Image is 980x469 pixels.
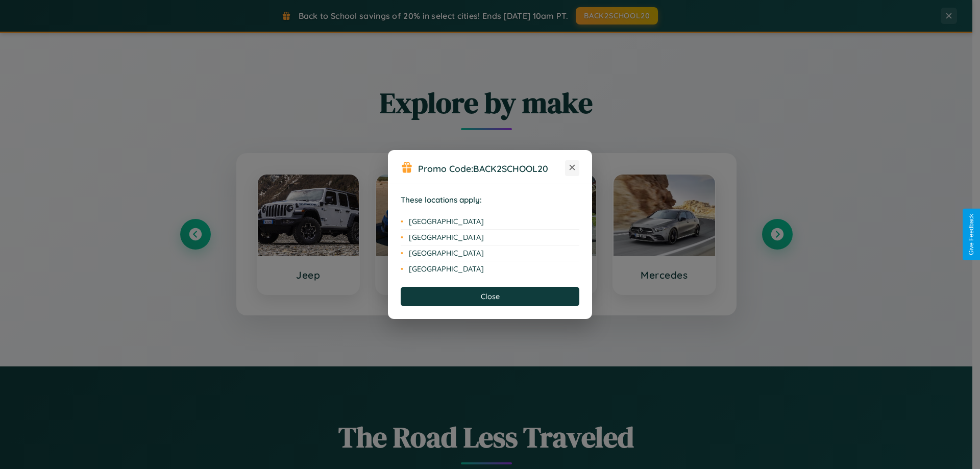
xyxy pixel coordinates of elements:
[401,245,579,261] li: [GEOGRAPHIC_DATA]
[401,287,579,306] button: Close
[968,214,975,255] div: Give Feedback
[401,230,579,245] li: [GEOGRAPHIC_DATA]
[473,163,548,174] b: BACK2SCHOOL20
[418,163,565,174] h3: Promo Code:
[401,261,579,277] li: [GEOGRAPHIC_DATA]
[401,195,482,205] strong: These locations apply:
[401,214,579,230] li: [GEOGRAPHIC_DATA]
